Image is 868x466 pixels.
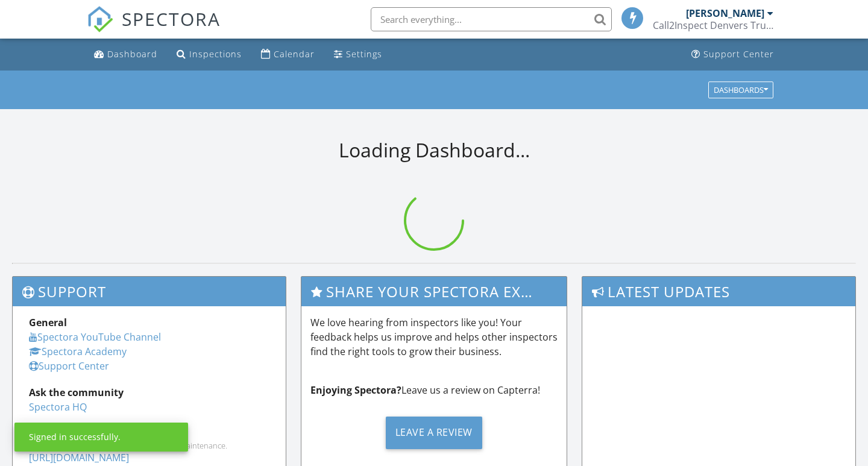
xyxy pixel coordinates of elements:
[29,330,161,344] a: Spectora YouTube Channel
[346,48,382,60] div: Settings
[687,43,779,66] a: Support Center
[13,277,286,306] h3: Support
[89,43,162,66] a: Dashboard
[274,48,315,60] div: Calendar
[29,431,121,443] div: Signed in successfully.
[29,359,109,373] a: Support Center
[107,48,157,60] div: Dashboard
[29,451,129,464] a: [URL][DOMAIN_NAME]
[582,277,855,306] h3: Latest Updates
[87,6,113,33] img: The Best Home Inspection Software - Spectora
[714,86,768,94] div: Dashboards
[122,6,221,31] span: SPECTORA
[189,48,242,60] div: Inspections
[329,43,387,66] a: Settings
[256,43,319,66] a: Calendar
[29,345,127,358] a: Spectora Academy
[301,277,567,306] h3: Share Your Spectora Experience
[29,316,67,329] strong: General
[29,385,269,400] div: Ask the community
[310,315,558,359] p: We love hearing from inspectors like you! Your feedback helps us improve and helps other inspecto...
[653,19,773,31] div: Call2Inspect Denvers Trusted Home Inspectors
[310,383,558,397] p: Leave us a review on Capterra!
[87,16,221,42] a: SPECTORA
[29,400,87,414] a: Spectora HQ
[708,81,773,98] button: Dashboards
[310,407,558,458] a: Leave a Review
[172,43,247,66] a: Inspections
[310,383,401,397] strong: Enjoying Spectora?
[703,48,774,60] div: Support Center
[386,417,482,449] div: Leave a Review
[371,7,612,31] input: Search everything...
[686,7,764,19] div: [PERSON_NAME]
